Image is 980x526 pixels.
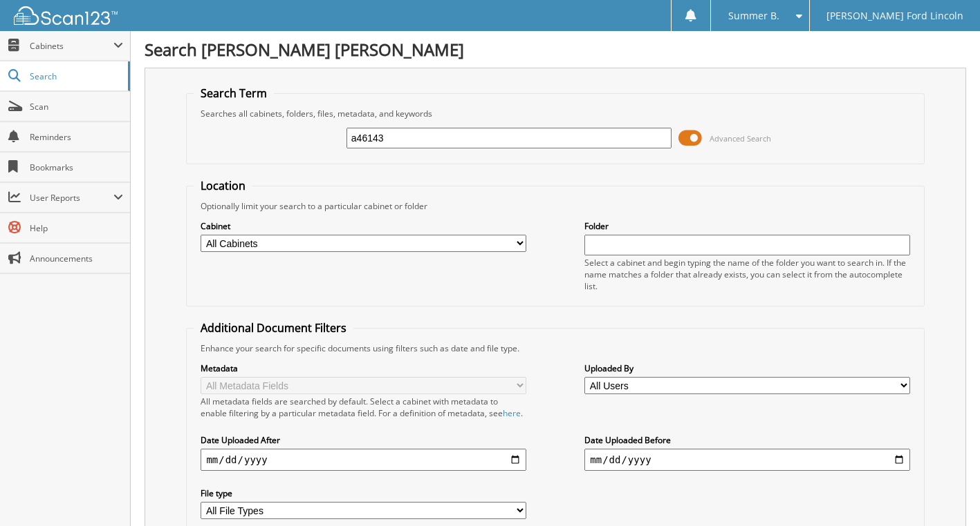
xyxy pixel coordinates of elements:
legend: Search Term [194,86,274,101]
span: Cabinets [30,40,113,52]
div: Select a cabinet and begin typing the name of the folder you want to search in. If the name match... [584,257,909,292]
div: Searches all cabinets, folders, files, metadata, and keywords [194,108,916,119]
img: scan123-logo-white.svg [14,6,118,25]
h1: Search [PERSON_NAME] [PERSON_NAME] [145,38,966,61]
span: Announcements [30,253,123,264]
div: Enhance your search for specific documents using filters such as date and file type. [194,342,916,354]
span: User Reports [30,192,113,204]
input: start [201,449,526,471]
span: Search [30,70,121,82]
div: All metadata fields are searched by default. Select a cabinet with metadata to enable filtering b... [201,396,526,419]
span: Reminders [30,131,123,143]
legend: Location [194,178,252,193]
span: Summer B. [728,12,779,20]
span: [PERSON_NAME] Ford Lincoln [826,12,963,20]
label: File type [201,487,526,499]
iframe: Chat Widget [911,460,980,526]
span: Help [30,222,123,234]
legend: Additional Document Filters [194,320,353,335]
label: Cabinet [201,220,526,232]
input: end [584,449,909,471]
span: Scan [30,101,123,113]
div: Optionally limit your search to a particular cabinet or folder [194,200,916,212]
label: Uploaded By [584,362,909,374]
label: Date Uploaded Before [584,434,909,446]
span: Bookmarks [30,162,123,173]
a: here [503,407,521,419]
label: Metadata [201,362,526,374]
span: Advanced Search [710,133,771,144]
label: Folder [584,220,909,232]
label: Date Uploaded After [201,434,526,446]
